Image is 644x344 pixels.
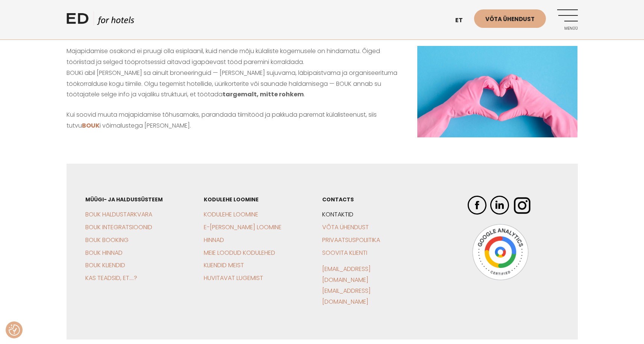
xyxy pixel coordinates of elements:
a: Privaatsuspoliitika [322,236,380,244]
img: ED Hotels Facebook [468,196,486,215]
a: Võta ühendust [322,223,369,231]
a: Kliendid meist [204,261,244,269]
img: Revisit consent button [9,324,20,336]
img: AdobeStock_327141737-scaled-e1755798033374.jpeg [417,46,578,137]
a: Võta ühendust [474,9,546,28]
p: Majapidamise osakond ei pruugi olla esiplaanil, kuid nende mõju külaliste kogemusele on hindamatu... [67,46,402,100]
a: et [452,11,474,30]
a: Soovita klienti [322,248,367,257]
a: Meie loodud kodulehed [204,248,275,257]
a: Kas teadsid, et….? [85,274,137,282]
a: Kontaktid [322,210,353,219]
a: BOUK [82,121,100,130]
h3: Müügi- ja haldussüsteem [85,196,177,204]
a: BOUK Haldustarkvara [85,210,152,219]
img: ED Hotels LinkedIn [490,196,509,215]
a: ED HOTELS [67,11,134,30]
a: Menüü [557,9,578,30]
p: Kui soovid muuta majapidamise tõhusamaks, parandada tiimitööd ja pakkuda paremat külalisteenust, ... [67,110,402,131]
strong: targemalt, mitte rohkem [223,90,304,99]
a: Kodulehe loomine [204,210,258,219]
a: BOUK Hinnad [85,248,123,257]
a: BOUK Booking [85,236,129,244]
a: BOUK Kliendid [85,261,125,269]
a: Huvitavat lugemist [204,274,263,282]
a: [EMAIL_ADDRESS][DOMAIN_NAME] [322,286,371,306]
a: BOUK Integratsioonid [85,223,152,231]
h3: Kodulehe loomine [204,196,296,204]
a: [EMAIL_ADDRESS][DOMAIN_NAME] [322,265,371,284]
a: Hinnad [204,236,224,244]
h3: CONTACTS [322,196,414,204]
span: Menüü [557,26,578,31]
img: ED Hotels Instagram [513,196,532,215]
button: Nõusolekueelistused [9,324,20,336]
img: Google Analytics Badge [472,224,529,280]
a: E-[PERSON_NAME] loomine [204,223,282,231]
